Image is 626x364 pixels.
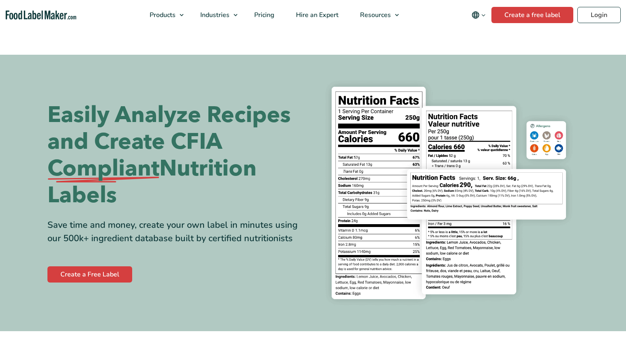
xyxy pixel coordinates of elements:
[147,11,176,19] span: Products
[466,7,491,23] button: Change language
[358,11,392,19] span: Resources
[6,11,76,20] a: Food Label Maker homepage
[252,11,275,19] span: Pricing
[47,102,307,209] h1: Easily Analyze Recipes and Create CFIA Nutrition Labels
[47,218,307,245] div: Save time and money, create your own label in minutes using our 500k+ ingredient database built b...
[47,155,159,182] span: Compliant
[491,7,573,23] a: Create a free label
[198,11,230,19] span: Industries
[577,7,621,23] a: Login
[47,266,132,283] a: Create a Free Label
[294,11,339,19] span: Hire an Expert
